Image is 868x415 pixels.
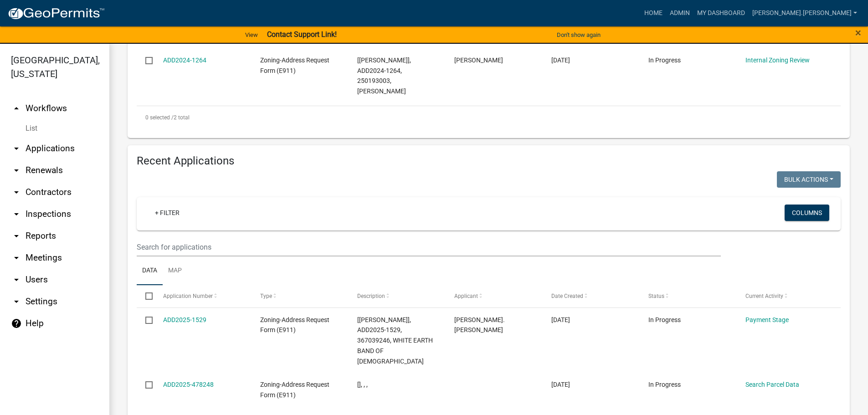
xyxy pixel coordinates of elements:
span: 09/15/2025 [551,316,570,323]
button: Close [855,27,861,38]
span: Zoning-Address Request Form (E911) [260,56,329,74]
span: 0 selected / [145,114,174,121]
i: arrow_drop_down [11,274,22,285]
i: arrow_drop_down [11,252,22,263]
button: Bulk Actions [777,171,841,188]
a: Home [641,5,666,22]
datatable-header-cell: Description [349,285,446,307]
a: ADD2025-478248 [163,381,214,388]
datatable-header-cell: Application Number [154,285,251,307]
a: ADD2024-1264 [163,56,206,64]
span: Current Activity [745,293,783,299]
a: Admin [666,5,693,22]
span: [Nicole Bradbury], ADD2025-1529, 367039246, WHITE EARTH BAND OF CHIPPEWA INDIANS [357,316,433,365]
span: angela.lefebvre [454,316,505,334]
i: help [11,318,22,329]
strong: Contact Support Link! [267,30,337,39]
i: arrow_drop_down [11,165,22,176]
input: Search for applications [137,238,721,256]
h4: Recent Applications [137,154,841,168]
a: Internal Zoning Review [745,56,810,64]
span: Date Created [551,293,583,299]
span: In Progress [648,56,681,64]
i: arrow_drop_down [11,143,22,154]
i: arrow_drop_down [11,296,22,307]
i: arrow_drop_down [11,231,22,241]
div: 2 total [137,106,841,129]
a: [PERSON_NAME].[PERSON_NAME] [749,5,861,22]
span: Applicant [454,293,478,299]
a: My Dashboard [693,5,749,22]
span: Status [648,293,664,299]
span: 05/30/2024 [551,56,570,64]
span: In Progress [648,316,681,323]
i: arrow_drop_down [11,187,22,198]
a: Map [163,256,187,286]
datatable-header-cell: Current Activity [737,285,834,307]
i: arrow_drop_up [11,103,22,114]
datatable-header-cell: Date Created [543,285,640,307]
span: Type [260,293,272,299]
span: Description [357,293,385,299]
datatable-header-cell: Select [137,285,154,307]
a: + Filter [148,205,187,221]
datatable-header-cell: Applicant [446,285,543,307]
datatable-header-cell: Type [251,285,348,307]
button: Don't show again [553,27,604,42]
span: [Nicole Bradbury], ADD2024-1264, 250193003, DANIEL HAIDER [357,56,411,95]
span: × [855,26,861,39]
span: Zoning-Address Request Form (E911) [260,381,329,399]
button: Columns [785,205,829,221]
a: Search Parcel Data [745,381,799,388]
a: Payment Stage [745,316,789,323]
a: ADD2025-1529 [163,316,206,323]
span: [], , , [357,381,368,388]
span: Zoning-Address Request Form (E911) [260,316,329,334]
span: Daniel Eugene Haider [454,56,503,64]
a: Data [137,256,163,286]
span: 09/15/2025 [551,381,570,388]
span: Application Number [163,293,213,299]
a: View [241,27,262,42]
i: arrow_drop_down [11,209,22,220]
span: In Progress [648,381,681,388]
datatable-header-cell: Status [640,285,737,307]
